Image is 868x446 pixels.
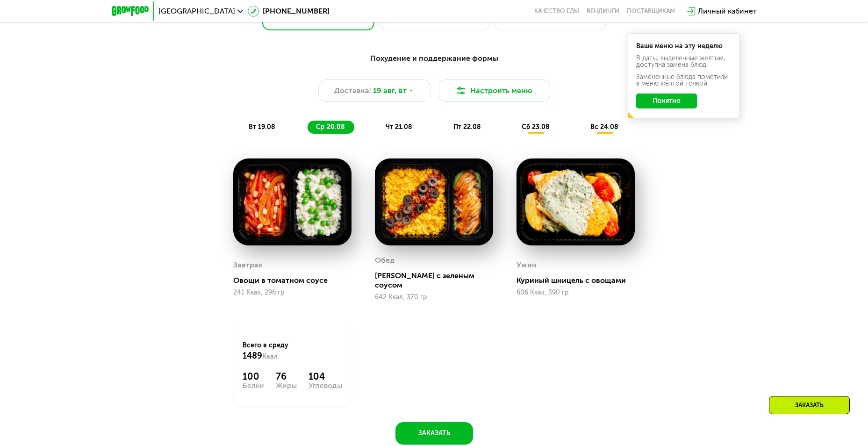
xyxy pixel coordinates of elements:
[316,123,345,131] span: ср 20.08
[587,7,619,15] a: Вендинги
[308,371,342,382] div: 104
[698,6,757,17] div: Личный кабинет
[249,123,275,131] span: вт 19.08
[636,43,732,50] div: Ваше меню на эту неделю
[243,371,264,382] div: 100
[636,74,732,87] div: Заменённые блюда пометили в меню жёлтой точкой.
[636,94,697,108] button: Понятно
[276,382,297,389] div: Жиры
[395,422,473,445] button: Заказать
[375,253,395,267] div: Обед
[243,351,262,361] span: 1489
[375,294,493,301] div: 642 Ккал, 370 гр
[158,53,711,65] div: Похудение и поддержание формы
[516,276,642,285] div: Куриный шницель с овощами
[334,85,371,96] span: Доставка:
[243,341,342,361] div: Всего в среду
[590,123,618,131] span: вс 24.08
[516,258,537,272] div: Ужин
[516,289,635,296] div: 606 Ккал, 390 гр
[233,276,359,285] div: Овощи в томатном соусе
[438,79,550,102] button: Настроить меню
[248,6,330,17] a: [PHONE_NUMBER]
[534,7,579,15] a: Качество еды
[276,371,297,382] div: 76
[373,85,407,96] span: 19 авг, вт
[636,55,732,68] div: В даты, выделенные желтым, доступна замена блюд.
[233,258,263,272] div: Завтрак
[386,123,412,131] span: чт 21.08
[769,396,850,414] div: Заказать
[522,123,550,131] span: сб 23.08
[158,7,235,15] span: [GEOGRAPHIC_DATA]
[375,271,501,290] div: [PERSON_NAME] с зеленым соусом
[233,289,352,296] div: 241 Ккал, 296 гр
[308,382,342,389] div: Углеводы
[453,123,481,131] span: пт 22.08
[243,382,264,389] div: Белки
[262,352,278,360] span: Ккал
[627,7,675,15] div: поставщикам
